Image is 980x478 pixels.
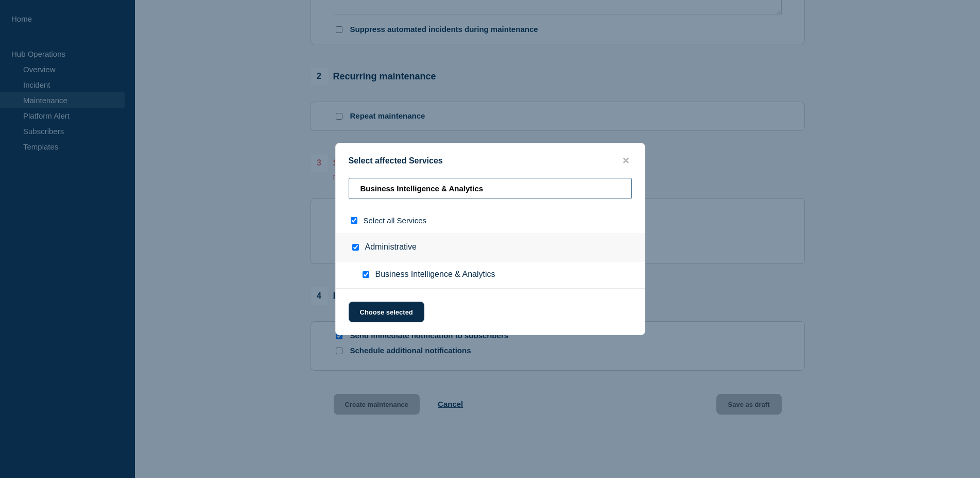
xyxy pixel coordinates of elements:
div: Administrative [336,234,645,261]
input: select all checkbox [351,217,357,224]
input: Search [349,178,632,199]
span: Business Intelligence & Analytics [375,270,495,280]
div: Select affected Services [336,156,645,166]
input: Administrative checkbox [352,244,359,251]
input: Business Intelligence & Analytics checkbox [363,271,369,278]
button: Choose selected [349,302,424,322]
button: close button [620,156,632,166]
span: Select all Services [364,216,427,225]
